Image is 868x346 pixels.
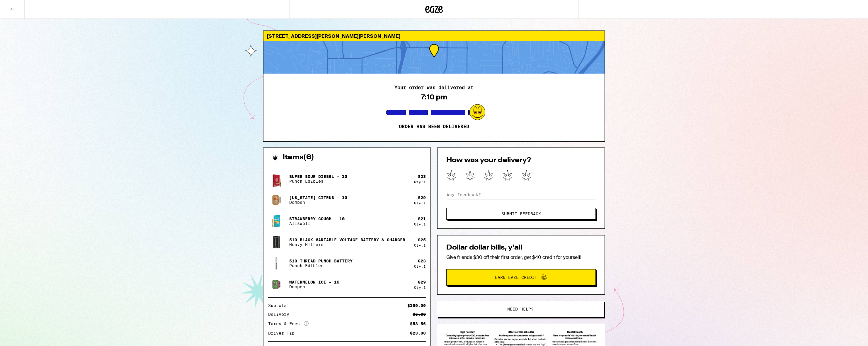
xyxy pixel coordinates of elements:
p: Watermelon Ice - 1g [289,280,339,284]
img: Heavy Hitters - 510 Black Variable Voltage Battery & Charger [268,234,285,250]
div: Qty: 1 [414,180,426,184]
div: Qty: 1 [414,243,426,247]
img: Dompen - Watermelon Ice - 1g [268,276,285,293]
img: Dompen - California Citrus - 1g [268,192,285,208]
p: Punch Edibles [289,263,353,268]
p: Strawberry Cough - 1g [289,216,345,221]
img: Punch Edibles - 510 Thread Punch Battery [268,255,285,272]
div: $ 29 [418,280,426,284]
div: $ 21 [418,216,426,221]
p: Dompen [289,284,339,289]
div: $53.56 [410,322,426,326]
div: $5.00 [413,312,426,316]
h2: Items ( 6 ) [283,154,314,161]
div: Qty: 1 [414,201,426,205]
button: Earn Eaze Credit [446,269,596,286]
p: 510 Black Variable Voltage Battery & Charger [289,238,405,242]
div: $ 23 [418,174,426,179]
h2: How was your delivery? [446,157,596,164]
h2: Dollar dollar bills, y'all [446,244,596,251]
span: Need help? [507,307,534,311]
div: $ 23 [418,259,426,263]
div: [STREET_ADDRESS][PERSON_NAME][PERSON_NAME] [263,31,605,41]
p: Order has been delivered [399,124,469,130]
span: Earn Eaze Credit [495,275,537,279]
img: Punch Edibles - Super Sour Diesel - 1g [268,168,285,189]
div: $23.00 [410,331,426,335]
p: Dompen [289,200,347,205]
h2: Your order was delivered at [394,85,474,90]
p: Allswell [289,221,345,226]
div: Driver Tip [268,331,299,335]
div: $ 25 [418,238,426,242]
img: Allswell - Strawberry Cough - 1g [268,213,285,229]
p: Punch Edibles [289,179,347,184]
div: Qty: 1 [414,222,426,226]
p: Heavy Hitters [289,242,405,247]
p: [US_STATE] Citrus - 1g [289,195,347,200]
input: Any feedback? [446,190,596,199]
div: Qty: 1 [414,286,426,289]
div: $ 29 [418,195,426,200]
div: 7:10 pm [421,93,447,101]
span: Submit Feedback [501,212,541,216]
button: Submit Feedback [446,208,596,220]
p: Super Sour Diesel - 1g [289,174,347,179]
p: 510 Thread Punch Battery [289,259,353,263]
div: Delivery [268,312,293,316]
div: Taxes & Fees [268,321,309,326]
div: $150.00 [407,303,426,308]
div: Subtotal [268,303,293,308]
p: Give friends $30 off their first order, get $40 credit for yourself! [446,254,596,260]
div: Qty: 1 [414,264,426,268]
button: Need help? [437,301,604,317]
